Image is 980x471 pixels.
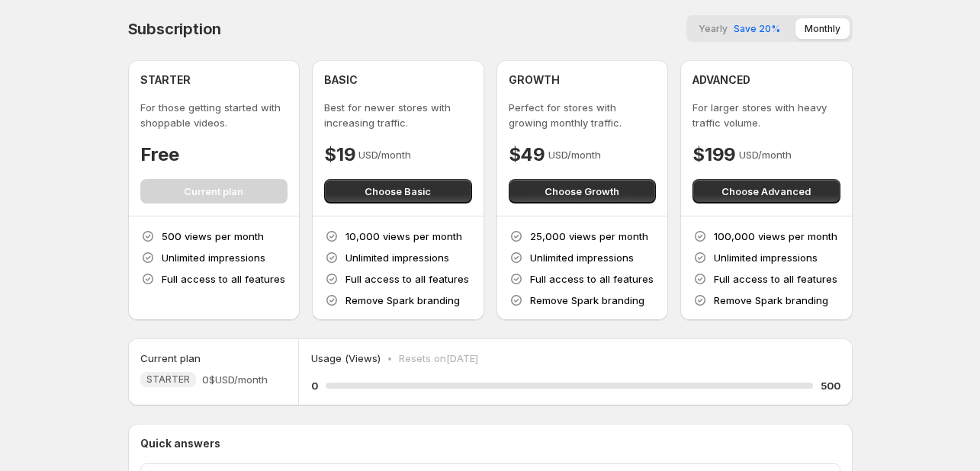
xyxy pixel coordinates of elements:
p: USD/month [358,147,411,162]
span: Choose Basic [365,184,431,199]
h4: GROWTH [509,72,560,88]
p: Remove Spark branding [530,293,644,308]
p: USD/month [739,147,792,162]
button: Monthly [795,18,850,39]
p: 10,000 views per month [345,229,462,244]
h5: 0 [311,378,318,393]
h5: 500 [821,378,840,393]
button: Choose Advanced [692,179,840,203]
h4: BASIC [324,72,358,88]
p: Resets on [DATE] [399,351,478,366]
p: Best for newer stores with increasing traffic. [324,100,472,130]
h4: STARTER [140,72,191,88]
h4: $199 [692,143,736,167]
h4: $19 [324,143,355,167]
p: Unlimited impressions [345,250,449,265]
h4: $49 [509,143,545,167]
span: Yearly [699,23,728,34]
p: Full access to all features [530,271,654,287]
p: Quick answers [140,436,840,451]
p: 100,000 views per month [714,229,837,244]
p: 25,000 views per month [530,229,648,244]
p: • [387,351,393,366]
p: Remove Spark branding [714,293,828,308]
p: Full access to all features [162,271,285,287]
p: Usage (Views) [311,351,381,366]
p: For larger stores with heavy traffic volume. [692,100,840,130]
h5: Current plan [140,351,201,366]
p: USD/month [548,147,601,162]
button: Choose Growth [509,179,657,203]
span: Save 20% [734,23,780,34]
p: Unlimited impressions [714,250,818,265]
h4: ADVANCED [692,72,750,88]
p: For those getting started with shoppable videos. [140,100,288,130]
span: 0$ USD/month [202,372,268,387]
p: Full access to all features [345,271,469,287]
button: YearlySave 20% [689,18,789,39]
span: Choose Growth [545,184,619,199]
p: Full access to all features [714,271,837,287]
button: Choose Basic [324,179,472,203]
span: Choose Advanced [721,184,811,199]
h4: Free [140,143,179,167]
p: Unlimited impressions [162,250,265,265]
span: STARTER [146,373,190,386]
p: Remove Spark branding [345,293,460,308]
h4: Subscription [128,20,222,38]
p: Unlimited impressions [530,250,634,265]
p: 500 views per month [162,229,264,244]
p: Perfect for stores with growing monthly traffic. [509,100,657,130]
